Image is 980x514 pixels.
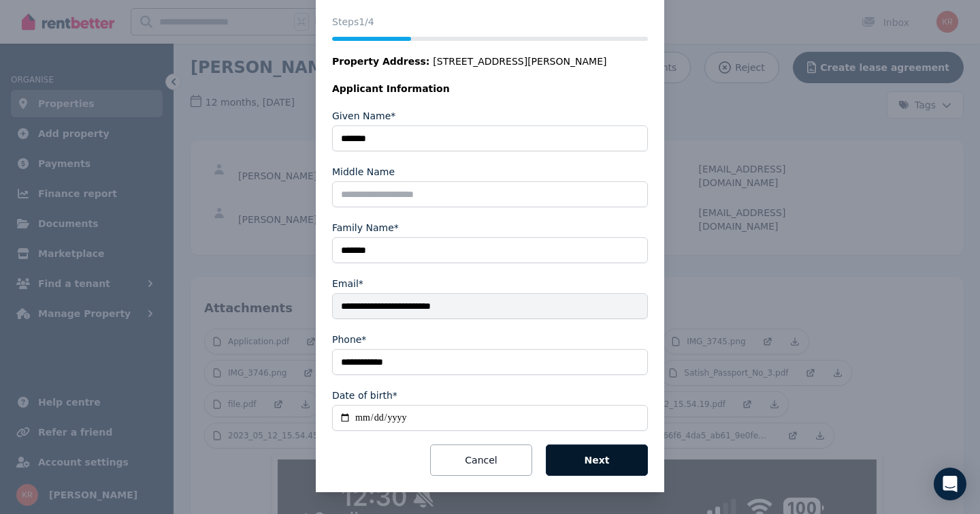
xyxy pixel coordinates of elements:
[332,15,648,29] p: Steps 1 /4
[546,444,648,476] button: Next
[332,389,397,402] label: Date of birth*
[332,109,395,123] label: Given Name*
[332,56,429,67] span: Property Address:
[332,221,399,235] label: Family Name*
[332,82,648,95] legend: Applicant Information
[332,333,366,346] label: Phone*
[430,444,532,476] button: Cancel
[332,277,363,290] label: Email*
[433,55,606,68] span: [STREET_ADDRESS][PERSON_NAME]
[934,468,966,500] div: Open Intercom Messenger
[332,165,395,179] label: Middle Name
